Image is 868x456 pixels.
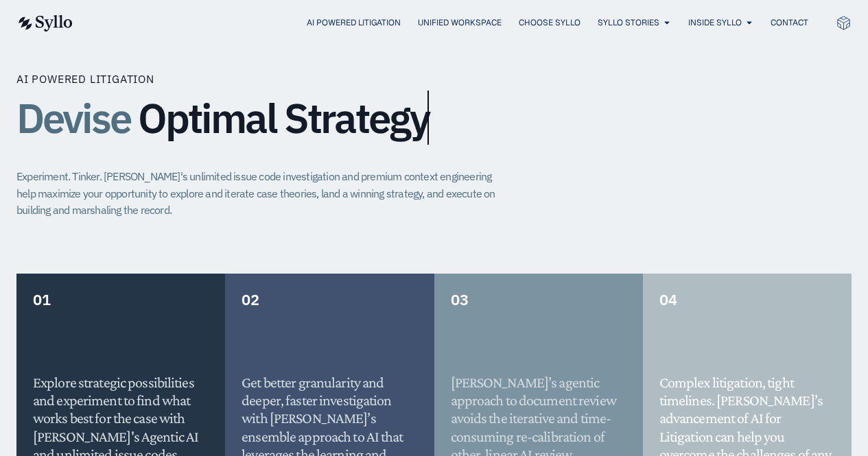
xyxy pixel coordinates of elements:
span: 01 [33,289,51,309]
a: Syllo Stories [598,16,659,29]
div: Menu Toggle [100,16,808,29]
span: 03 [451,289,469,309]
p: Experiment. Tinker. [PERSON_NAME]'s unlimited issue code investigation and premium context engine... [16,168,507,219]
span: Devise [16,91,130,145]
a: AI Powered Litigation [307,16,401,29]
span: 02 [242,289,259,309]
a: Choose Syllo [519,16,580,29]
nav: Menu [100,16,808,29]
span: 04 [659,289,677,309]
img: syllo [16,15,73,32]
a: Contact [771,16,808,29]
a: Unified Workspace [418,16,502,29]
p: AI Powered Litigation [16,71,154,87]
span: Optimal Strategy [138,95,429,141]
a: Inside Syllo [688,16,742,29]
